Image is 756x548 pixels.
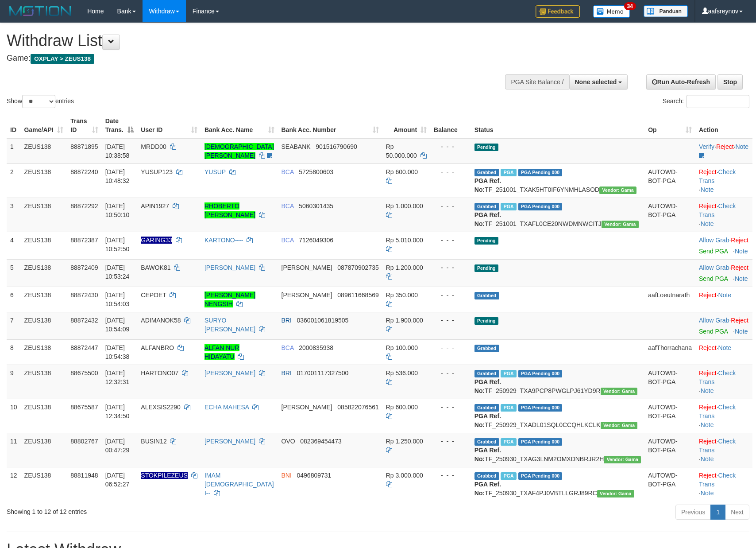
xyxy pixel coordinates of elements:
[299,237,333,244] span: Copy 7126049306 to clipboard
[471,113,644,138] th: Status
[474,211,501,227] b: PGA Ref. No:
[701,455,714,462] a: Note
[70,143,98,150] span: 88871895
[644,339,695,365] td: aafThorrachana
[204,168,226,175] a: YUSUP
[299,344,333,351] span: Copy 2000835938 to clipboard
[7,113,21,138] th: ID
[282,369,292,377] span: BRI
[597,490,634,497] span: Vendor URL: https://trx31.1velocity.biz
[699,344,717,351] a: Reject
[22,95,55,108] select: Showentries
[386,168,418,175] span: Rp 600.000
[70,438,98,445] span: 88802767
[204,472,274,497] a: IMAM [DEMOGRAPHIC_DATA] I--
[21,113,67,138] th: Game/API: activate to sort column ascending
[434,263,467,272] div: - - -
[735,143,748,150] a: Note
[386,404,418,411] span: Rp 600.000
[718,344,732,351] a: Note
[7,287,21,312] td: 6
[7,504,309,516] div: Showing 1 to 12 of 12 entries
[501,404,516,412] span: Marked by aafpengsreynich
[735,275,748,282] a: Note
[695,232,752,259] td: ·
[282,438,295,445] span: OVO
[337,264,378,271] span: Copy 087870902735 to clipboard
[105,168,130,184] span: [DATE] 10:48:32
[604,456,641,463] span: Vendor URL: https://trx31.1velocity.biz
[474,144,498,151] span: Pending
[663,95,749,108] label: Search:
[474,169,499,176] span: Grabbed
[699,202,717,210] a: Reject
[7,198,21,232] td: 3
[105,344,130,360] span: [DATE] 10:54:38
[695,287,752,312] td: ·
[105,404,130,420] span: [DATE] 12:34:50
[204,291,255,307] a: [PERSON_NAME] NENGSIH
[718,291,732,299] a: Note
[710,505,725,520] a: 1
[204,264,255,271] a: [PERSON_NAME]
[386,143,417,159] span: Rp 50.000.000
[518,472,563,480] span: PGA Pending
[141,472,188,479] span: Nama rekening ada tanda titik/strip, harap diedit
[386,369,418,377] span: Rp 536.000
[141,143,166,150] span: MRDD00
[699,472,717,479] a: Reject
[695,399,752,433] td: · ·
[695,198,752,232] td: · ·
[695,163,752,198] td: · ·
[7,163,21,198] td: 2
[386,237,423,244] span: Rp 5.010.000
[70,202,98,210] span: 88872292
[474,378,501,394] b: PGA Ref. No:
[575,78,617,86] span: None selected
[105,264,130,280] span: [DATE] 10:53:24
[141,404,181,411] span: ALEXSIS2290
[644,433,695,467] td: AUTOWD-BOT-PGA
[21,138,67,164] td: ZEUS138
[471,198,644,232] td: TF_251001_TXAFL0CE20NWDMNWCITJ
[644,399,695,433] td: AUTOWD-BOT-PGA
[701,186,714,193] a: Note
[731,264,748,271] a: Reject
[7,54,495,63] h4: Game:
[105,369,130,385] span: [DATE] 12:32:31
[474,345,499,352] span: Grabbed
[141,237,172,244] span: Nama rekening ada tanda titik/strip, harap diedit
[687,95,749,108] input: Search:
[297,472,332,479] span: Copy 0496809731 to clipboard
[474,481,501,497] b: PGA Ref. No:
[501,203,516,210] span: Marked by aafnoeunsreypich
[699,438,717,445] a: Reject
[434,343,467,352] div: - - -
[474,203,499,210] span: Grabbed
[21,339,67,365] td: ZEUS138
[518,169,563,176] span: PGA Pending
[699,317,729,324] a: Allow Grab
[141,291,166,299] span: CEPOET
[282,472,292,479] span: BNI
[501,370,516,377] span: Marked by aaftrukkakada
[569,74,628,89] button: None selected
[70,404,98,411] span: 88675587
[434,316,467,325] div: - - -
[624,2,636,10] span: 34
[300,438,341,445] span: Copy 082369454473 to clipboard
[644,365,695,399] td: AUTOWD-BOT-PGA
[7,339,21,365] td: 8
[471,433,644,467] td: TF_250930_TXAG3LNM2OMXDNBRJR2H
[105,472,130,488] span: [DATE] 06:52:27
[316,143,357,150] span: Copy 901516790690 to clipboard
[70,472,98,479] span: 88811948
[644,5,688,17] img: panduan.png
[644,467,695,501] td: AUTOWD-BOT-PGA
[593,5,630,18] img: Button%20Memo.svg
[717,74,743,89] a: Stop
[386,202,423,210] span: Rp 1.000.000
[471,163,644,198] td: TF_251001_TXAK5HT0IF6YNMHLASOD
[204,369,255,377] a: [PERSON_NAME]
[699,328,728,335] a: Send PGA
